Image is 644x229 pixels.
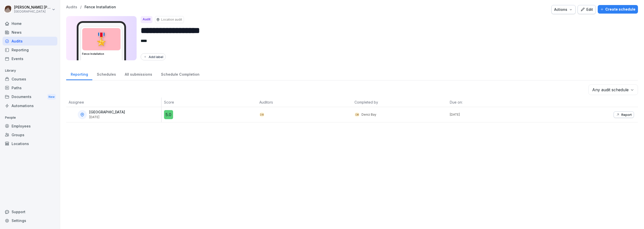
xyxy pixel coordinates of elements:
button: Edit [578,5,596,14]
p: / [80,5,82,9]
a: Employees [3,122,57,130]
p: Score [164,100,254,105]
p: Location audit [161,17,182,22]
a: Settings [3,216,57,225]
p: [DATE] [89,115,125,119]
button: Add label [141,53,166,60]
a: Audits [66,5,77,9]
div: Audit [141,16,152,23]
div: Documents [3,92,57,102]
div: 5.0 [164,110,173,119]
div: DB [259,112,264,117]
a: Reporting [66,67,92,80]
p: [GEOGRAPHIC_DATA] [89,110,125,114]
p: Completed by [354,100,445,105]
a: Courses [3,75,57,83]
div: New [47,94,56,100]
a: News [3,28,57,37]
a: Paths [3,83,57,92]
p: [DATE] [450,112,543,117]
a: Schedules [92,67,120,80]
div: Create schedule [600,7,635,12]
a: Events [3,54,57,63]
div: 🎖️ [82,28,120,50]
a: Groups [3,130,57,139]
th: Due on: [447,98,543,107]
div: Support [3,207,57,216]
div: Edit [580,7,593,12]
a: Locations [3,139,57,148]
p: People [3,114,57,122]
a: Fence Installation [85,5,116,9]
a: Automations [3,101,57,110]
button: Report [614,111,634,118]
a: Audits [3,37,57,45]
div: Actions [554,7,573,12]
p: [PERSON_NAME] [PERSON_NAME] [14,5,51,10]
div: Add label [143,55,163,59]
button: Actions [551,5,576,14]
p: Report [621,113,632,117]
p: Assignee [69,100,159,105]
p: Deniz Bay [361,112,376,117]
a: Home [3,19,57,28]
a: Reporting [3,45,57,54]
p: Library [3,67,57,75]
a: All submissions [120,67,156,80]
a: Schedule Completion [156,67,204,80]
button: Create schedule [598,5,638,14]
div: DB [354,112,359,117]
a: DocumentsNew [3,92,57,102]
th: Auditors [257,98,352,107]
p: [GEOGRAPHIC_DATA] [14,10,51,13]
h3: Fence Installation [82,52,121,56]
